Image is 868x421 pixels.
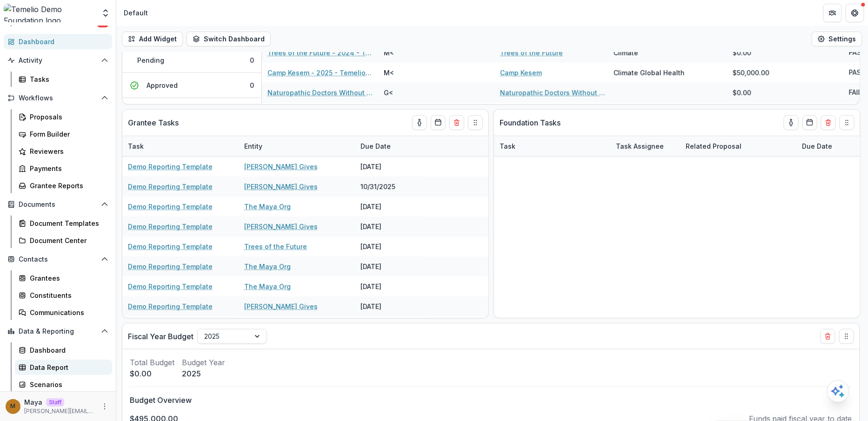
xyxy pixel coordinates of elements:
[128,162,213,171] a: Demo Reporting Template
[500,88,605,98] a: Naturopathic Doctors Without Borders Inc
[122,141,149,151] div: Task
[244,162,318,171] a: [PERSON_NAME] Gives
[15,216,112,231] a: Document Templates
[19,94,97,102] span: Workflows
[796,136,866,156] div: Due Date
[130,395,852,406] p: Budget Overview
[15,161,112,176] a: Payments
[355,157,425,177] div: [DATE]
[733,88,751,98] span: $0.00
[384,70,394,76] div: MG <maddie@trytemelio.com>
[4,53,112,68] button: Open Activity
[15,360,112,375] a: Data Report
[30,345,105,355] div: Dashboard
[15,109,112,125] a: Proposals
[733,48,751,58] span: $0.00
[267,88,373,98] a: Naturopathic Doctors Without Borders Inc - 2025 - Temelio General Grant Proposal
[239,136,355,156] div: Entity
[244,182,318,191] a: [PERSON_NAME] Gives
[827,380,849,402] button: Open AI Assistant
[15,144,112,159] a: Reviewers
[250,55,254,65] div: 0
[122,48,261,73] button: Pending0
[244,242,307,251] a: Trees of the Future
[122,73,261,98] button: Approved0
[244,222,318,231] a: [PERSON_NAME] Gives
[821,115,836,130] button: Delete card
[128,302,213,311] a: Demo Reporting Template
[99,4,112,22] button: Open entity switcher
[15,178,112,193] a: Grantee Reports
[30,236,105,245] div: Document Center
[823,4,842,22] button: Partners
[30,380,105,389] div: Scenarios
[839,329,854,344] button: Drag
[128,331,194,342] p: Fiscal Year Budget
[15,72,112,87] a: Tasks
[250,80,254,90] div: 0
[500,68,542,78] a: Camp Kesem
[130,357,174,368] p: Total Budget
[355,257,425,276] div: [DATE]
[30,290,105,300] div: Constituents
[122,32,183,46] button: Add Widget
[244,262,291,271] a: The Maya Org
[130,368,174,379] p: $0.00
[128,262,213,271] a: Demo Reporting Template
[610,136,680,156] div: Task Assignee
[24,407,95,415] p: [PERSON_NAME][EMAIL_ADDRESS][DOMAIN_NAME]
[355,197,425,217] div: [DATE]
[680,141,747,151] div: Related Proposal
[137,55,164,65] div: Pending
[15,305,112,320] a: Communications
[182,357,225,368] p: Budget Year
[449,115,464,130] button: Delete card
[30,74,105,84] div: Tasks
[4,324,112,339] button: Open Data & Reporting
[128,222,213,231] a: Demo Reporting Template
[846,4,864,22] button: Get Help
[355,316,425,336] div: --
[500,117,561,128] p: Foundation Tasks
[267,68,373,78] a: Camp Kesem - 2025 - Temelio General [PERSON_NAME]
[4,252,112,267] button: Open Contacts
[4,34,112,49] a: Dashboard
[122,136,239,156] div: Task
[812,32,862,46] button: Settings
[128,202,213,211] a: Demo Reporting Template
[244,302,318,311] a: [PERSON_NAME] Gives
[128,117,179,128] p: Grantee Tasks
[19,37,105,46] div: Dashboard
[30,218,105,228] div: Document Templates
[15,288,112,303] a: Constituents
[384,90,393,96] div: Grace W <grace@trytemelio.com>
[120,6,152,20] nav: breadcrumb
[15,342,112,358] a: Dashboard
[11,403,16,409] div: Maya
[614,69,638,77] span: Climate
[355,136,425,156] div: Due Date
[30,112,105,122] div: Proposals
[494,136,610,156] div: Task
[500,48,563,58] a: Trees of the Future
[4,4,95,22] img: Temelio Demo Foundation logo
[244,282,291,291] a: The Maya Org
[355,177,425,197] div: 10/31/2025
[796,141,838,151] div: Due Date
[30,181,105,191] div: Grantee Reports
[124,8,148,18] div: Default
[99,401,110,412] button: More
[267,48,373,58] a: Trees of the Future - 2024 - Temelio General [PERSON_NAME]
[680,136,796,156] div: Related Proposal
[384,50,394,56] div: MG <maddie@trytemelio.com>
[239,141,268,151] div: Entity
[15,270,112,286] a: Grantees
[30,308,105,317] div: Communications
[147,80,178,90] div: Approved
